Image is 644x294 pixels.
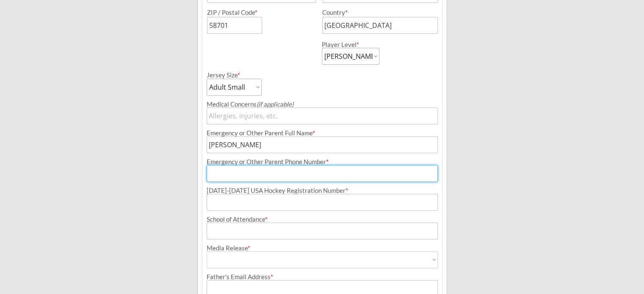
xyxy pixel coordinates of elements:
[207,72,250,78] div: Jersey Size
[322,41,379,48] div: Player Level
[207,107,438,124] input: Allergies, injuries, etc.
[207,245,438,251] div: Media Release
[322,9,428,16] div: Country
[207,187,438,194] div: [DATE]-[DATE] USA Hockey Registration Number
[207,9,315,16] div: ZIP / Postal Code
[207,274,438,280] div: Father's Email Address
[207,101,438,107] div: Medical Concerns
[207,130,438,136] div: Emergency or Other Parent Full Name
[257,100,293,108] em: (if applicable)
[207,159,438,165] div: Emergency or Other Parent Phone Number
[207,216,438,223] div: School of Attendance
